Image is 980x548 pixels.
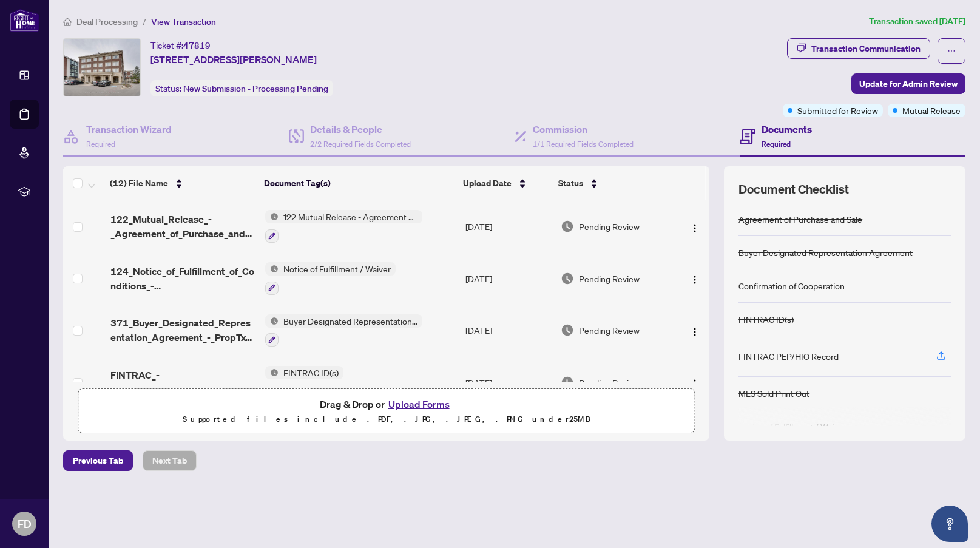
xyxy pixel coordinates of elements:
button: Open asap [931,506,968,542]
span: Deal Processing [76,16,138,27]
td: [DATE] [461,356,556,408]
td: [DATE] [461,252,556,305]
div: Agreement of Purchase and Sale [738,212,862,226]
img: Status Icon [265,314,279,328]
span: Submitted for Review [797,104,878,117]
div: Status: [150,80,333,96]
img: Logo [690,223,700,233]
button: Previous Tab [63,450,133,471]
button: Status Icon122 Mutual Release - Agreement of Purchase and Sale [265,210,422,243]
h4: Documents [762,122,812,137]
img: Logo [690,379,700,388]
span: 1/1 Required Fields Completed [533,140,634,149]
button: Logo [685,217,705,236]
button: Logo [685,373,705,392]
li: / [143,15,146,29]
div: MLS Sold Print Out [738,387,809,400]
img: logo [10,9,39,32]
img: Document Status [561,272,574,285]
span: home [63,18,72,26]
span: Required [762,140,791,149]
span: ellipsis [947,47,956,55]
img: Logo [690,327,700,337]
span: Pending Review [579,220,640,233]
th: Document Tag(s) [259,166,458,200]
img: Status Icon [265,366,279,379]
h4: Transaction Wizard [86,122,172,137]
button: Update for Admin Review [851,73,965,94]
div: FINTRAC ID(s) [738,313,794,326]
span: Mutual Release [902,104,961,117]
span: Required [86,140,115,149]
span: FINTRAC ID(s) [279,366,343,379]
button: Upload Forms [385,396,453,412]
span: Upload Date [463,177,512,190]
span: Previous Tab [73,451,123,470]
h4: Commission [533,122,634,137]
span: FD [18,515,32,532]
span: View Transaction [151,16,216,27]
button: Logo [685,320,705,340]
td: [DATE] [461,200,556,252]
img: Document Status [561,323,574,337]
h4: Details & People [310,122,411,137]
span: Buyer Designated Representation Agreement [279,314,422,328]
button: Status IconNotice of Fulfillment / Waiver [265,262,396,295]
button: Next Tab [143,450,197,471]
span: (12) File Name [110,177,168,190]
span: 371_Buyer_Designated_Representation_Agreement_-_PropTx-[PERSON_NAME].pdf [110,316,255,345]
span: New Submission - Processing Pending [183,83,328,94]
span: Drag & Drop orUpload FormsSupported files include .PDF, .JPG, .JPEG, .PNG under25MB [78,389,694,434]
span: 122_Mutual_Release_-_Agreement_of_Purchase_and_Sale_-_PropTx-[PERSON_NAME].pdf [110,212,255,241]
td: [DATE] [461,305,556,357]
span: Update for Admin Review [859,74,958,93]
div: Transaction Communication [811,39,921,58]
span: 122 Mutual Release - Agreement of Purchase and Sale [279,210,422,223]
div: Buyer Designated Representation Agreement [738,246,913,259]
span: 124_Notice_of_Fulfillment_of_Conditions_-_Agreement_of_Purchase_and_Sale_-_A_-_PropTx-[PERSON_NAM... [110,264,255,293]
span: Document Checklist [738,181,849,198]
article: Transaction saved [DATE] [869,15,965,29]
img: Document Status [561,376,574,389]
span: FINTRAC_-_630_Individual_Identification_Record__B__-_PropTx-[PERSON_NAME].pdf [110,368,255,397]
img: Status Icon [265,262,279,276]
span: 47819 [183,40,211,51]
span: Pending Review [579,272,640,285]
div: FINTRAC PEP/HIO Record [738,350,839,363]
img: Status Icon [265,210,279,223]
th: Status [553,166,672,200]
img: Document Status [561,220,574,233]
span: Notice of Fulfillment / Waiver [279,262,396,276]
div: Confirmation of Cooperation [738,279,845,293]
span: 2/2 Required Fields Completed [310,140,411,149]
th: Upload Date [458,166,553,200]
span: Pending Review [579,323,640,337]
span: Drag & Drop or [320,396,453,412]
span: Status [558,177,583,190]
button: Status IconFINTRAC ID(s) [265,366,343,399]
button: Logo [685,269,705,288]
th: (12) File Name [105,166,259,200]
span: Pending Review [579,376,640,389]
span: [STREET_ADDRESS][PERSON_NAME] [150,52,317,67]
button: Status IconBuyer Designated Representation Agreement [265,314,422,347]
div: Ticket #: [150,38,211,52]
button: Transaction Communication [787,38,930,59]
img: IMG-W12107826_1.jpg [64,39,140,96]
p: Supported files include .PDF, .JPG, .JPEG, .PNG under 25 MB [86,412,687,427]
img: Logo [690,275,700,285]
